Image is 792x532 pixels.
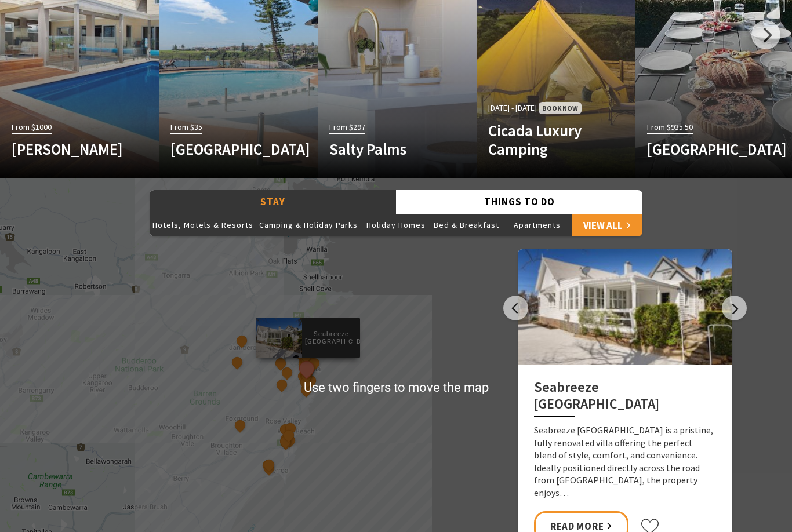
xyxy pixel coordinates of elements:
button: See detail about Greyleigh Kiama [279,366,295,381]
h4: [GEOGRAPHIC_DATA] [170,140,282,159]
span: Book Now [539,103,582,115]
button: Camping & Holiday Parks [256,214,361,237]
button: See detail about Jamberoo Valley Farm Cottages [230,356,245,371]
span: From $297 [329,121,365,134]
button: See detail about Jamberoo Pub and Saleyard Motel [234,334,249,349]
h4: Cicada Luxury Camping [488,122,600,159]
button: See detail about Discovery Parks - Gerroa [261,458,277,473]
button: See detail about Seabreeze Luxury Beach House [296,359,318,380]
button: Next [722,296,747,321]
button: Holiday Homes [361,214,431,237]
p: Seabreeze [GEOGRAPHIC_DATA] is a pristine, fully renovated villa offering the perfect blend of st... [534,425,716,500]
button: See detail about Seven Mile Beach Holiday Park [261,461,277,476]
button: See detail about Werri Beach Holiday Park [281,429,296,444]
button: See detail about Bask at Loves Bay [299,383,314,398]
span: From $1000 [12,121,52,134]
a: View All [572,214,642,237]
h4: [PERSON_NAME] [12,140,123,159]
button: Bed & Breakfast [431,214,502,237]
span: From $35 [170,121,202,134]
button: Apartments [502,214,572,237]
button: Stay [150,191,396,214]
button: Things To Do [396,191,642,214]
h4: Salty Palms [329,140,441,159]
button: See detail about Saddleback Grove [275,378,290,393]
p: Seabreeze [GEOGRAPHIC_DATA] [302,329,360,348]
button: Previous [503,296,528,321]
span: [DATE] - [DATE] [488,102,537,115]
h4: [GEOGRAPHIC_DATA] [647,140,759,159]
button: See detail about EagleView Park [232,418,248,433]
span: From $935.50 [647,121,693,134]
button: Hotels, Motels & Resorts [150,214,256,237]
h2: Seabreeze [GEOGRAPHIC_DATA] [534,380,716,417]
button: See detail about Cicada Luxury Camping [273,356,288,371]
